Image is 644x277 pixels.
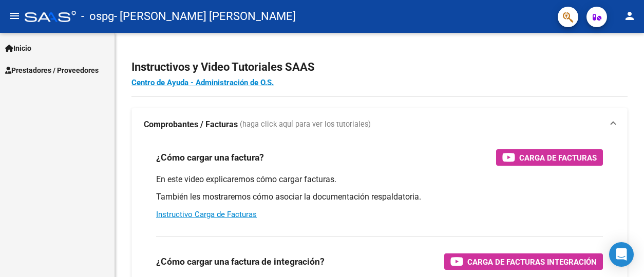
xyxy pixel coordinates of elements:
[156,174,603,185] p: En este video explicaremos cómo cargar facturas.
[623,10,636,22] mat-icon: person
[240,119,371,130] span: (haga click aquí para ver los tutoriales)
[156,191,603,203] p: También les mostraremos cómo asociar la documentación respaldatoria.
[8,10,21,22] mat-icon: menu
[5,65,99,76] span: Prestadores / Proveedores
[114,5,296,28] span: - [PERSON_NAME] [PERSON_NAME]
[156,210,257,219] a: Instructivo Carga de Facturas
[131,108,628,141] mat-expansion-panel-header: Comprobantes / Facturas (haga click aquí para ver los tutoriales)
[5,43,31,54] span: Inicio
[131,57,628,77] h2: Instructivos y Video Tutoriales SAAS
[496,149,603,166] button: Carga de Facturas
[519,151,597,164] span: Carga de Facturas
[156,254,325,269] h3: ¿Cómo cargar una factura de integración?
[144,119,238,130] strong: Comprobantes / Facturas
[444,253,603,270] button: Carga de Facturas Integración
[81,5,114,28] span: - ospg
[609,242,634,267] div: Open Intercom Messenger
[467,255,597,268] span: Carga de Facturas Integración
[131,78,274,87] a: Centro de Ayuda - Administración de O.S.
[156,150,264,165] h3: ¿Cómo cargar una factura?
